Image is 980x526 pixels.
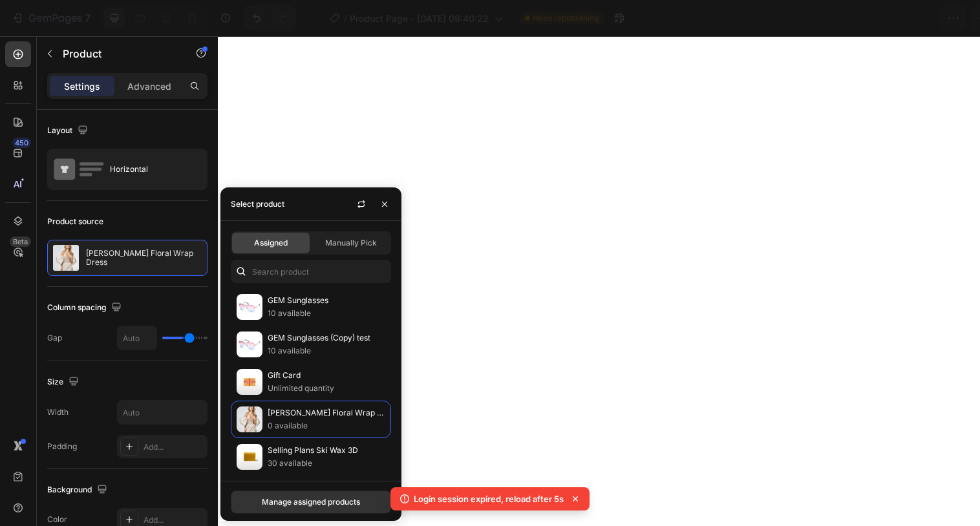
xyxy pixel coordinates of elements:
input: Auto [118,326,156,350]
div: Color [47,514,67,525]
div: Add... [144,514,204,526]
p: 30 available [268,457,385,470]
div: Layout [47,122,91,140]
button: 7 [5,5,96,31]
div: Background [47,481,110,499]
input: Auto [118,401,207,424]
span: Manually Pick [325,237,377,249]
div: Beta [10,237,31,247]
p: 0 available [268,419,385,432]
img: collections [237,406,262,432]
p: Settings [64,79,100,93]
div: Publish [905,12,937,25]
img: collections [237,294,262,320]
p: Product [63,46,173,61]
button: Manage assigned products [231,490,391,514]
span: Need republishing [533,12,599,24]
div: Product source [47,216,103,227]
span: / [344,12,347,25]
img: product feature img [53,245,79,271]
p: Selling Plans Ski Wax 3D [268,444,385,457]
div: Select product [231,198,284,210]
input: Search in Settings & Advanced [231,260,391,283]
span: 7 products assigned [721,12,812,25]
div: 450 [12,138,31,148]
div: Horizontal [110,154,189,184]
div: Padding [47,441,77,452]
img: collections [237,331,262,357]
p: Advanced [127,79,171,93]
button: 7 products assigned [710,5,841,31]
div: Undo/Redo [244,5,296,31]
p: GEM Sunglasses [268,294,385,307]
div: Gap [47,332,62,344]
div: Manage assigned products [262,496,360,508]
button: Save [846,5,889,31]
div: Width [47,406,69,418]
p: 10 available [268,307,385,320]
p: [PERSON_NAME] Floral Wrap Dress [268,406,385,419]
button: Publish [894,5,948,31]
span: Save [857,13,879,24]
div: Add... [144,441,204,453]
img: collections [237,369,262,395]
p: Gift Card [268,369,385,382]
div: Column spacing [47,299,124,317]
p: 7 [85,10,91,26]
p: GEM Sunglasses (Copy) test [268,331,385,344]
iframe: Design area [218,36,980,526]
img: collections [237,444,262,470]
span: Product Page - [DATE] 09:40:22 [350,12,489,25]
p: Login session expired, reload after 5s [414,492,564,505]
p: [PERSON_NAME] Floral Wrap Dress [86,249,202,267]
p: 10 available [268,344,385,357]
span: Assigned [254,237,288,249]
p: Unlimited quantity [268,382,385,395]
div: Size [47,373,81,391]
